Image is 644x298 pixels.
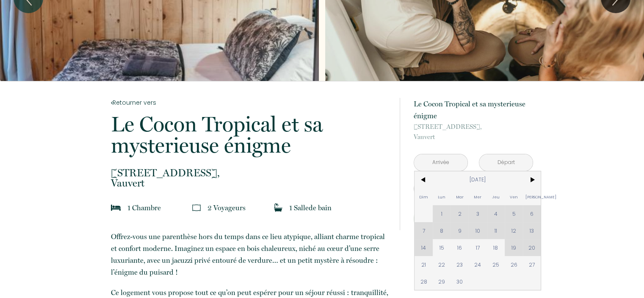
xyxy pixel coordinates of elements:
span: 29 [433,273,451,290]
span: Lun [433,188,451,205]
span: > [523,171,541,188]
span: 22 [433,256,451,273]
span: 26 [505,256,523,273]
p: Vauvert [111,168,389,188]
span: 17 [469,239,487,256]
p: 1 Salle de bain [289,202,332,214]
span: [DATE] [433,171,523,188]
p: 1 Chambre [127,202,161,214]
span: Mer [469,188,487,205]
span: 18 [487,239,505,256]
span: Mar [451,188,469,205]
span: 16 [451,239,469,256]
button: Réserver [414,207,533,230]
input: Départ [479,154,533,171]
span: [PERSON_NAME] [523,188,541,205]
span: Dim [415,188,433,205]
span: 25 [487,256,505,273]
span: < [415,171,433,188]
p: Offrez-vous une parenthèse hors du temps dans ce lieu atypique, alliant charme tropical et confor... [111,231,389,278]
span: s [243,203,246,212]
span: 24 [469,256,487,273]
p: Vauvert [414,122,533,142]
span: 27 [523,256,541,273]
p: Le Cocon Tropical et sa mysterieuse énigme [414,98,533,122]
span: 28 [415,273,433,290]
span: 30 [451,273,469,290]
span: [STREET_ADDRESS], [414,122,533,132]
p: Le Cocon Tropical et sa mysterieuse énigme [111,114,389,156]
input: Arrivée [414,154,467,171]
span: Jeu [487,188,505,205]
span: 15 [433,239,451,256]
span: [STREET_ADDRESS], [111,168,389,178]
span: 23 [451,256,469,273]
a: Retourner vers [111,98,389,107]
span: Ven [505,188,523,205]
p: 2 Voyageur [207,202,246,214]
span: 21 [415,256,433,273]
img: guests [192,203,201,212]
